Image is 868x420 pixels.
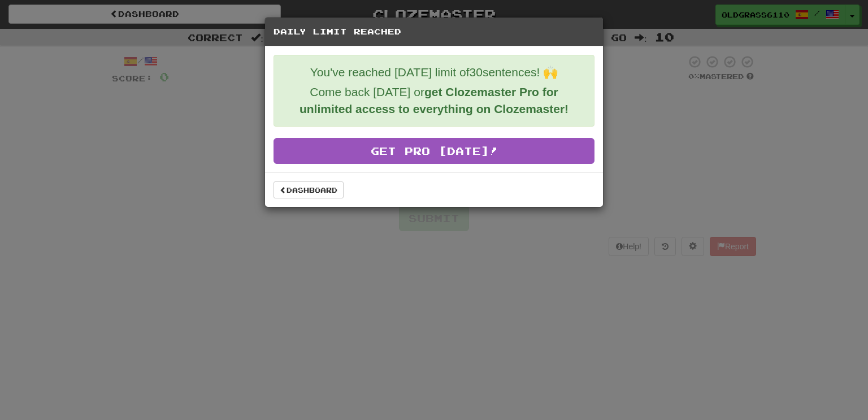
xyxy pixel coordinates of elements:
[274,138,594,164] a: Get Pro [DATE]!
[283,64,585,81] p: You've reached [DATE] limit of 30 sentences! 🙌
[300,85,568,115] strong: get Clozemaster Pro for unlimited access to everything on Clozemaster!
[274,181,344,198] a: Dashboard
[274,26,594,37] h5: Daily Limit Reached
[283,84,585,118] p: Come back [DATE] or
